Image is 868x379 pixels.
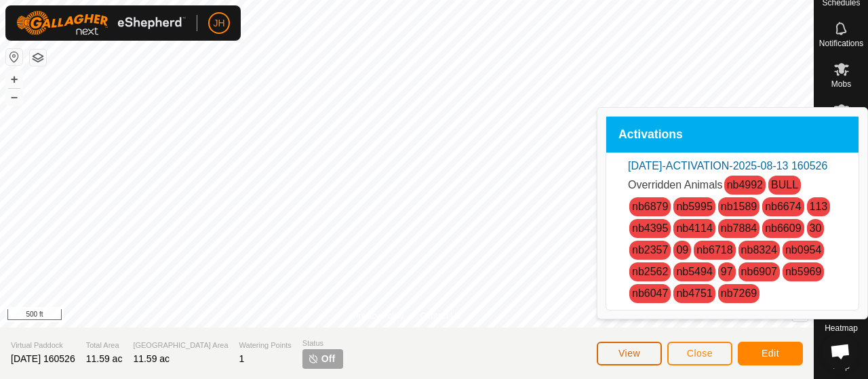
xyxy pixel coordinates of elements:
[741,244,777,256] a: nb8324
[785,266,821,277] a: nb5969
[765,201,801,212] a: nb6674
[30,49,46,66] button: Map Layers
[676,222,712,234] a: nb4114
[822,333,859,370] div: Open chat
[741,266,777,277] a: nb6907
[825,324,858,332] span: Heatmap
[6,89,22,105] button: –
[353,310,404,322] a: Privacy Policy
[321,352,335,366] span: Off
[618,348,640,359] span: View
[833,362,850,370] span: Help
[239,353,245,364] span: 1
[11,340,75,351] span: Virtual Paddock
[628,179,723,191] span: Overridden Animals
[831,80,851,88] span: Mobs
[308,353,319,364] img: turn-off
[6,49,22,65] button: Reset Map
[632,222,668,234] a: nb4395
[632,201,668,212] a: nb6879
[721,266,733,277] a: 97
[676,287,712,299] a: nb4751
[86,353,123,364] span: 11.59 ac
[628,160,827,172] a: [DATE]-ACTIVATION-2025-08-13 160526
[133,340,228,351] span: [GEOGRAPHIC_DATA] Area
[667,342,732,365] button: Close
[785,244,821,256] a: nb0954
[762,348,779,359] span: Edit
[11,353,75,364] span: [DATE] 160526
[133,353,170,364] span: 11.59 ac
[420,310,460,322] a: Contact Us
[814,338,868,376] a: Help
[727,179,763,191] a: nb4992
[632,266,668,277] a: nb2562
[16,11,186,35] img: Gallagher Logo
[676,201,712,212] a: nb5995
[810,201,828,212] a: 113
[618,129,683,141] span: Activations
[721,287,757,299] a: nb7269
[6,71,22,87] button: +
[810,222,822,234] a: 30
[819,39,863,47] span: Notifications
[738,342,803,365] button: Edit
[302,338,343,349] span: Status
[676,244,688,256] a: 09
[632,287,668,299] a: nb6047
[721,222,757,234] a: nb7884
[597,342,662,365] button: View
[687,348,713,359] span: Close
[213,16,224,31] span: JH
[676,266,712,277] a: nb5494
[632,244,668,256] a: nb2357
[721,201,757,212] a: nb1589
[86,340,123,351] span: Total Area
[765,222,801,234] a: nb6609
[239,340,292,351] span: Watering Points
[771,179,798,191] a: BULL
[696,244,732,256] a: nb6718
